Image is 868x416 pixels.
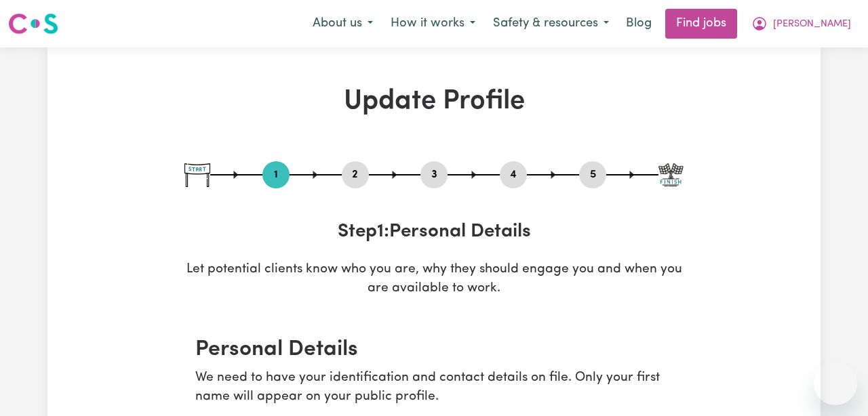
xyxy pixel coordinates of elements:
button: Go to step 2 [342,166,369,184]
a: Careseekers logo [8,8,58,39]
button: My Account [743,9,860,38]
iframe: Button to launch messaging window [814,362,857,405]
h1: Update Profile [184,85,684,118]
span: [PERSON_NAME] [773,17,851,32]
img: Careseekers logo [8,12,58,36]
a: Find jobs [665,9,737,39]
h3: Step 1 : Personal Details [184,221,684,244]
button: Go to step 3 [420,166,448,184]
button: Go to step 4 [500,166,527,184]
p: Let potential clients know who you are, why they should engage you and when you are available to ... [184,260,684,299]
p: We need to have your identification and contact details on file. Only your first name will appear... [195,369,673,408]
h2: Personal Details [195,337,673,362]
button: How it works [382,9,484,38]
button: Go to step 1 [262,166,290,184]
button: Go to step 5 [579,166,606,184]
button: About us [304,9,382,38]
a: Blog [618,9,660,39]
button: Safety & resources [484,9,618,38]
